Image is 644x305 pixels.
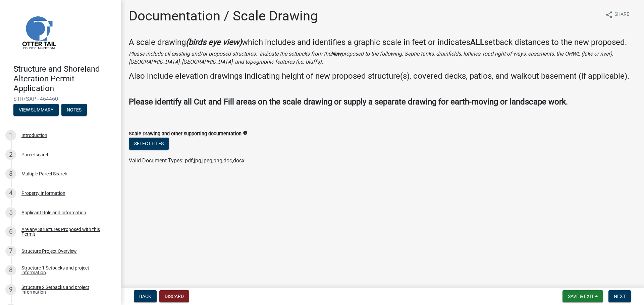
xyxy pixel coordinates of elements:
div: 3 [5,168,16,179]
div: 8 [5,265,16,276]
strong: Please identify all Cut and Fill areas on the scale drawing or supply a separate drawing for eart... [129,97,568,106]
h4: A scale drawing which includes and identifies a graphic scale in feet or indicates setback distan... [129,37,636,47]
i: Please include all existing and/or proposed structures. Indicate the setbacks from the proposed t... [129,51,613,65]
div: 7 [5,246,16,256]
div: Multiple Parcel Search [21,171,67,176]
h1: Documentation / Scale Drawing [129,8,318,24]
div: Introduction [21,133,47,138]
button: shareShare [600,8,635,21]
i: share [605,11,613,19]
div: Parcel search [21,152,50,157]
div: Property Information [21,191,65,196]
button: Select files [129,138,169,150]
label: Scale Drawing and other supporting documentation [129,132,241,136]
i: info [243,131,248,135]
span: Share [614,11,629,19]
div: 1 [5,130,16,141]
wm-modal-confirm: Notes [61,108,87,113]
h4: Also include elevation drawings indicating height of new proposed structure(s), covered decks, pa... [129,71,636,81]
div: 6 [5,226,16,237]
button: Notes [61,104,87,116]
div: Structure 2 Setbacks and project information [21,285,110,294]
button: View Summary [13,104,59,116]
span: Valid Document Types: pdf,jpg,jpeg,png,doc,docx [129,157,245,164]
button: Back [134,290,157,302]
span: Save & Exit [568,294,594,299]
button: Next [608,290,631,302]
span: Back [139,294,151,299]
div: Structure Project Overview [21,249,77,253]
strong: (birds eye view) [186,37,242,47]
strong: New [331,51,341,57]
button: Save & Exit [562,290,603,302]
div: 2 [5,149,16,160]
span: Next [614,294,626,299]
div: Are any Structures Proposed with this Permit [21,227,110,236]
span: STR/SAP - 464460 [13,96,107,102]
wm-modal-confirm: Summary [13,108,59,113]
div: Applicant Role and Information [21,210,86,215]
div: Structure 1 Setbacks and project information [21,265,110,275]
div: 5 [5,207,16,218]
img: Otter Tail County, Minnesota [13,7,64,57]
button: Discard [159,290,189,302]
h4: Structure and Shoreland Alteration Permit Application [13,64,115,93]
strong: ALL [470,37,484,47]
div: 9 [5,284,16,295]
div: 4 [5,188,16,199]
